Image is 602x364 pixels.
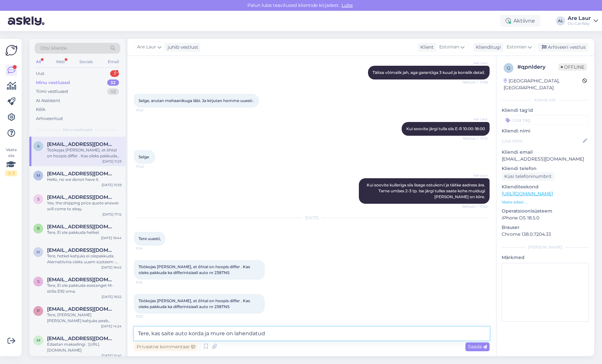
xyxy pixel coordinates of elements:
div: [PERSON_NAME] [502,244,589,250]
p: Kliendi email [502,149,589,156]
input: Lisa nimi [502,137,581,145]
div: 32 [107,79,119,86]
div: Kõik [36,106,45,113]
div: [DATE] [134,215,490,221]
div: Tere, Ei ole pakkuda hetkel. [47,230,122,235]
div: All [35,58,42,66]
div: Are Laur [568,16,591,21]
div: Arhiveeritud [36,115,63,122]
span: marikaruutna81@gmail.com [47,336,115,341]
p: Brauser [502,224,589,231]
span: h [37,250,40,254]
div: Yes, the shipping price quote answer will come to ebay. [47,200,122,212]
div: Vaata siia [5,147,17,176]
span: Töökojas [PERSON_NAME], et õhtal on hoopis differ . Kas oleks pakkuda ka differintsiaali auto nr ... [139,298,251,309]
span: Nähtud ✓ 17:38 [462,80,488,85]
p: Operatsioonisüsteem [502,208,589,215]
div: Klient [418,44,434,51]
span: shopping@kactus.nl [47,194,115,200]
div: Kliendi info [502,97,589,103]
span: a [37,144,40,148]
span: pille.aarma@hotmail.com [47,306,115,312]
span: steamskixie2@gmail.com [47,277,115,283]
span: s [37,197,40,201]
span: Offline [558,63,587,71]
p: Vaata edasi ... [502,199,589,205]
span: Are Laur [463,173,488,178]
span: s [37,279,40,284]
span: Minu vestlused [63,127,92,133]
div: Aktiivne [500,15,540,27]
span: Kui soovite järgi tulla siis E-R 10:00-18:00 [406,126,485,131]
div: Web [55,58,66,66]
span: Selge, arutan mehaanikuga läbi. Ja kirjutan homme uuesti . [139,98,254,103]
p: Märkmed [502,254,589,261]
div: Tere, hetkel kahjuks ei olepakkuda. Alernatiivina oleks uuem süsteem : ekraan/CCC/nende vaheline ... [47,253,122,265]
div: Oü CarWay [568,21,591,26]
p: [EMAIL_ADDRESS][DOMAIN_NAME] [502,156,589,163]
span: Are Laur [137,43,156,51]
span: 11:15 [136,280,160,285]
span: Kui soovite kulleriga siis lisage ostukorvi ja täitke aadress ära. Tarne umbes 2-3 tp. Ise järgi ... [367,182,486,199]
span: Estonian [507,43,527,51]
div: [DATE] 17:12 [102,212,122,217]
p: Kliendi nimi [502,128,589,134]
div: [DATE] 16:52 [102,294,122,299]
span: Täitsa võimalik jah, aga garantiiga 3 kuud ja korralik detail. [373,70,485,75]
span: 17:42 [136,164,160,169]
div: Socials [78,58,94,66]
div: [DATE] 16:44 [101,235,122,240]
p: Kliendi tag'id [502,107,589,114]
img: Askly Logo [5,44,18,57]
span: alar.aasoja@gmail.com [47,141,115,147]
span: Are Laur [463,61,488,65]
textarea: Tere, kas saite auto korda ja mure on lahendatud [134,327,490,340]
span: Saada [468,344,487,350]
span: Otsi kliente [41,45,67,52]
span: Luba [340,2,355,8]
span: Selge [139,154,149,159]
p: Chrome 138.0.7204.33 [502,231,589,238]
div: Klienditugi [473,44,501,51]
a: [URL][DOMAIN_NAME] [502,191,553,197]
div: Email [107,58,120,66]
div: Arhiveeri vestlus [538,43,588,52]
span: m.tyrsa@gmail.com [47,171,115,177]
span: 11:23 [136,314,160,319]
div: Edastan makselingi : [URL][DOMAIN_NAME] [47,341,122,353]
div: Minu vestlused [36,79,70,86]
input: Lisa tag [502,115,589,125]
span: Estonian [439,43,459,51]
div: [DATE] 10:41 [102,353,122,358]
p: Klienditeekond [502,183,589,190]
div: [DATE] 16:42 [101,265,122,270]
div: [GEOGRAPHIC_DATA], [GEOGRAPHIC_DATA] [504,78,582,91]
div: 2 / 3 [5,170,17,176]
div: AI Assistent [36,97,60,104]
div: Privaatne kommentaar [134,342,198,351]
div: [DATE] 11:23 [102,159,122,164]
span: Töökojas [PERSON_NAME], et õhtal on hoopis differ . Kas oleks pakkuda ka differintsiaali auto nr ... [139,264,251,275]
div: Tere, Ei ole pakkuda esistanget M-stiilis E92 oma. [47,283,122,294]
span: q [507,65,510,70]
span: Tere uuesti, [139,236,161,241]
span: 17:41 [136,108,160,113]
span: riimkalvi@gmail.com [47,224,115,230]
div: Tiimi vestlused [36,88,68,95]
span: 11:14 [136,246,160,251]
div: AL [556,16,565,26]
div: 42 [107,88,119,95]
span: m [37,173,40,178]
p: Kliendi telefon [502,165,589,172]
div: [DATE] 15:59 [102,182,122,187]
span: Nähtud ✓ 17:41 [463,136,488,141]
p: iPhone OS 18.5.0 [502,215,589,221]
span: p [37,308,40,313]
div: Hello, no we donot have it. [47,177,122,182]
div: Tere, [PERSON_NAME] [PERSON_NAME] kahjuks peab tõdema, et [PERSON_NAME] ole antud detaili hetkel ... [47,312,122,324]
span: r [37,226,40,231]
span: Are Laur [463,117,488,122]
div: Uus [36,70,44,77]
a: Are LaurOü CarWay [568,16,598,26]
div: # qpnldery [517,63,558,71]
